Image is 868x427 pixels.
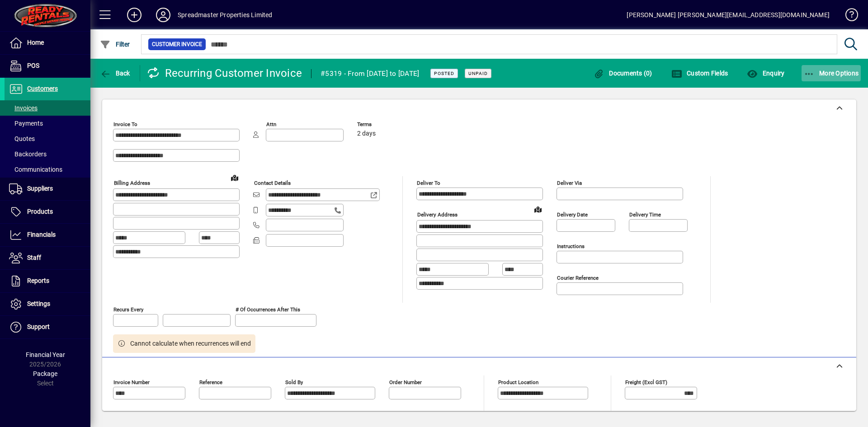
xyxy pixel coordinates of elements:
span: Documents (0) [594,70,652,77]
span: Terms [357,122,411,127]
mat-label: Deliver via [557,180,582,186]
button: Add [120,7,149,23]
a: Invoices [5,100,90,116]
mat-label: Order number [389,379,422,385]
div: #5319 - From [DATE] to [DATE] [321,66,419,81]
mat-label: Payment due [199,411,230,417]
button: Back [98,65,132,81]
mat-label: Product location [498,379,538,385]
span: Unpaid [468,70,488,76]
a: Settings [5,293,90,315]
a: View on map [531,202,545,216]
span: Filter [100,41,130,48]
a: Backorders [5,146,90,162]
span: Customers [27,85,58,92]
div: [PERSON_NAME] [PERSON_NAME][EMAIL_ADDRESS][DOMAIN_NAME] [627,8,830,22]
a: Payments [5,116,90,131]
span: Communications [9,166,62,173]
button: More Options [802,65,861,81]
mat-label: Invoice number [113,379,150,385]
span: Invoices [9,104,38,112]
span: Back [100,70,130,77]
button: Enquiry [745,65,787,81]
span: Posted [434,70,454,76]
span: Products [27,208,53,215]
span: 2 days [357,130,376,137]
span: Package [33,370,57,377]
span: Home [27,39,44,46]
a: POS [5,55,90,77]
mat-label: # of occurrences after this [236,306,300,313]
mat-label: Courier Reference [557,275,599,281]
span: Staff [27,254,41,261]
a: Home [5,32,90,54]
span: POS [27,62,39,69]
a: Staff [5,247,90,269]
mat-label: Invoice date [113,411,142,417]
a: Support [5,316,90,338]
app-page-header-button: Back [90,65,140,81]
mat-label: Recurs every [113,306,143,313]
mat-label: Delivery status [285,411,320,417]
span: More Options [804,70,859,77]
span: Financial Year [26,351,65,358]
span: Custom Fields [671,70,728,77]
mat-label: Rounding [625,411,647,417]
a: View on map [227,170,242,185]
span: Enquiry [747,70,784,77]
mat-label: Delivery time [629,211,661,218]
span: Backorders [9,150,47,158]
mat-label: Sold by [285,379,303,385]
button: Documents (0) [591,65,655,81]
a: Reports [5,270,90,292]
mat-label: Delivery date [557,211,588,218]
a: Quotes [5,131,90,146]
span: Payments [9,120,43,127]
a: Knowledge Base [839,2,857,31]
button: Custom Fields [669,65,731,81]
mat-label: Reference [199,379,222,385]
mat-label: Attn [266,121,276,127]
span: Settings [27,300,50,307]
span: Suppliers [27,185,53,192]
span: Customer Invoice [152,40,202,49]
span: Quotes [9,135,35,142]
button: Profile [149,7,178,23]
mat-label: Deliver To [417,180,440,186]
button: Filter [98,36,132,52]
mat-label: Freight (excl GST) [625,379,667,385]
mat-label: Instructions [557,243,585,249]
a: Communications [5,162,90,177]
span: Cannot calculate when recurrences will end [130,339,251,348]
div: Recurring Customer Invoice [147,66,302,80]
a: Products [5,201,90,223]
span: Financials [27,231,56,238]
a: Suppliers [5,178,90,200]
mat-label: Invoice To [113,121,137,127]
div: Spreadmaster Properties Limited [178,8,272,22]
a: Financials [5,224,90,246]
span: Reports [27,277,49,284]
span: Support [27,323,50,330]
